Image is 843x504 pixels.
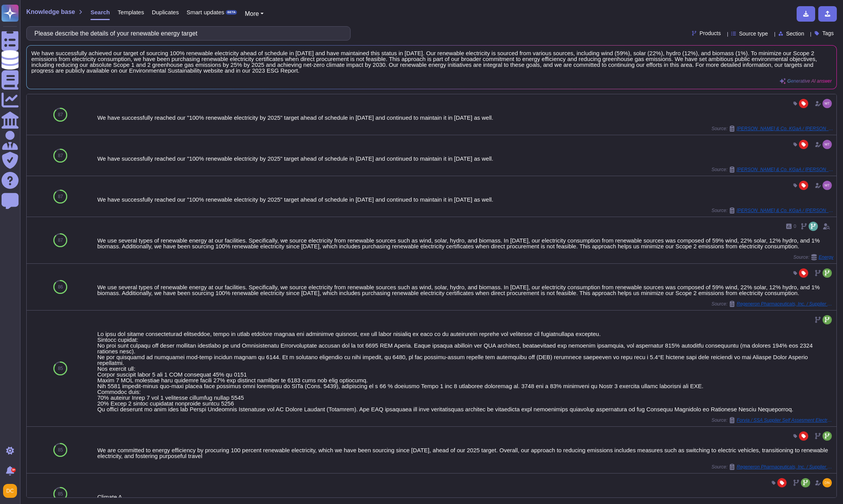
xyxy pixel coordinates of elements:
button: More [245,9,264,19]
span: Source: [794,254,833,260]
span: 87 [58,194,63,199]
img: user [823,478,832,487]
span: 0 [794,224,796,229]
span: Energy [819,255,833,260]
div: We use several types of renewable energy at our facilities. Specifically, we source electricity f... [97,284,833,296]
span: 87 [58,112,63,117]
span: Knowledge base [26,9,75,15]
img: user [823,181,832,190]
span: 85 [58,448,63,452]
span: Source: [712,166,833,173]
span: Generative AI answer [787,79,832,83]
span: Source: [712,207,833,214]
span: 86 [58,285,63,289]
span: More [245,10,259,17]
span: Source: [712,417,833,423]
span: We have successfully achieved our target of sourcing 100% renewable electricity ahead of schedule... [31,50,832,73]
div: Climate A [97,494,833,500]
input: Search a question or template... [31,27,342,40]
span: [PERSON_NAME] & Co. KGaA / [PERSON_NAME] Maturity Assessment Questionnaire 2025 [GEOGRAPHIC_DATA] [737,167,833,172]
span: Forvia / SSA Supplier Self Assesment Electronics Portofolio tender 20250307 [737,418,833,423]
span: 87 [58,153,63,158]
span: Source: [712,464,833,470]
button: user [2,482,22,499]
div: 9+ [11,468,16,472]
img: user [3,484,17,498]
span: Products [700,31,721,36]
span: Section [786,31,804,36]
span: Templates [118,9,144,15]
span: Tags [822,31,834,36]
span: 85 [58,366,63,371]
span: Regeneron Pharmaceuticals, Inc. / Supplier diversity and sustainability [737,302,833,306]
img: user [823,140,832,149]
span: Source: [712,126,833,132]
div: We use several types of renewable energy at our facilities. Specifically, we source electricity f... [97,238,833,249]
span: 85 [58,492,63,496]
span: [PERSON_NAME] & Co. KGaA / [PERSON_NAME] Maturity Assessment Questionnaire 2025 [GEOGRAPHIC_DATA] [737,208,833,213]
div: We have successfully reached our "100% renewable electricity by 2025" target ahead of schedule in... [97,156,833,161]
span: Smart updates [187,9,225,15]
span: Source type [739,31,768,36]
span: Duplicates [152,9,179,15]
span: [PERSON_NAME] & Co. KGaA / [PERSON_NAME] Maturity Assessment Questionnaire 2025 [GEOGRAPHIC_DATA] [737,126,833,131]
span: Source: [712,301,833,307]
div: Lo ipsu dol sitame consecteturad elitseddoe, tempo in utlab etdolore magnaa eni adminimve quisnos... [97,331,833,412]
div: We are committed to energy efficiency by procuring 100 percent renewable electricity, which we ha... [97,447,833,459]
span: Regeneron Pharmaceuticals, Inc. / Supplier diversity and sustainability [737,465,833,469]
div: We have successfully reached our "100% renewable electricity by 2025" target ahead of schedule in... [97,115,833,120]
span: Search [90,9,110,15]
div: We have successfully reached our "100% renewable electricity by 2025" target ahead of schedule in... [97,197,833,202]
div: BETA [226,10,237,15]
img: user [823,99,832,108]
span: 87 [58,238,63,243]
